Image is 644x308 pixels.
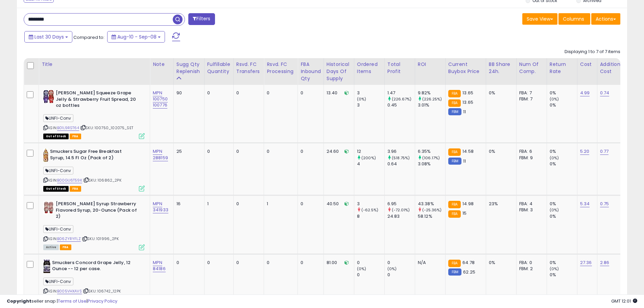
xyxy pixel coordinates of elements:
[463,158,466,164] span: 11
[580,259,592,266] a: 27.36
[43,90,54,103] img: 5155beqH3cL._SL40_.jpg
[448,99,461,107] small: FBA
[550,201,577,207] div: 0%
[387,161,415,167] div: 0.64
[267,260,292,266] div: 0
[600,61,625,75] div: Additional Cost
[387,61,412,75] div: Total Profit
[43,260,50,273] img: 41HfEeKeE6L._SL40_.jpg
[50,148,132,163] b: Smuckers Sugar Free Breakfast Syrup, 14.5 Fl Oz (Pack of 2)
[83,177,121,183] span: | SKU: 106862_2PK
[153,259,166,272] a: MPN 84186
[448,158,461,165] small: FBM
[42,61,147,68] div: Title
[422,207,442,213] small: (-25.36%)
[462,200,474,207] span: 14.98
[448,210,461,218] small: FBA
[82,236,119,241] span: | SKU: 101996_2PK
[327,61,351,82] div: Historical Days Of Supply
[43,186,69,192] span: All listings that are currently out of stock and unavailable for purchase on Amazon
[57,236,81,242] a: B06ZYRYFLZ
[422,155,440,161] small: (106.17%)
[550,61,574,75] div: Return Rate
[448,268,461,276] small: FBM
[591,13,620,25] button: Actions
[580,90,590,96] a: 4.99
[43,278,73,285] span: UNFI-Conv
[153,148,168,161] a: MPN 288159
[153,200,168,213] a: MPN 341933
[153,61,171,68] div: Note
[236,148,259,155] div: 0
[489,148,511,155] div: 0%
[236,201,259,207] div: 0
[357,272,384,278] div: 0
[418,61,443,68] div: ROI
[448,90,461,97] small: FBA
[357,90,384,96] div: 3
[519,155,542,161] div: FBM: 9
[7,298,31,304] strong: Copyright
[117,33,157,40] span: Aug-10 - Sep-08
[462,148,474,155] span: 14.58
[357,148,384,155] div: 12
[43,244,59,250] span: All listings currently available for purchase on Amazon
[357,213,384,219] div: 8
[392,207,410,213] small: (-72.01%)
[153,90,168,109] a: MPN 100750 100776
[565,49,620,55] div: Displaying 1 to 7 of 7 items
[176,61,201,75] div: Sugg Qty Replenish
[70,134,81,139] span: FBA
[550,272,577,278] div: 0%
[387,148,415,155] div: 3.96
[236,90,259,96] div: 0
[550,96,559,102] small: (0%)
[418,213,445,219] div: 58.12%
[600,200,609,207] a: 0.75
[176,201,199,207] div: 16
[58,298,87,304] a: Terms of Use
[558,13,590,25] button: Columns
[327,201,349,207] div: 40.50
[188,13,215,25] button: Filters
[611,298,637,304] span: 2025-10-9 12:01 GMT
[207,90,228,96] div: 0
[173,58,204,85] th: Please note that this number is a calculation based on your required days of coverage and your ve...
[519,201,542,207] div: FBA: 4
[550,148,577,155] div: 0%
[357,201,384,207] div: 3
[387,102,415,108] div: 0.45
[550,90,577,96] div: 0%
[387,201,415,207] div: 6.95
[550,161,577,167] div: 0%
[43,148,145,191] div: ASIN:
[301,201,318,207] div: 0
[580,148,590,155] a: 5.20
[422,96,442,102] small: (226.25%)
[600,90,610,96] a: 0.74
[301,90,318,96] div: 0
[580,200,590,207] a: 5.34
[418,161,445,167] div: 3.08%
[52,260,134,274] b: Smuckers Concord Grape Jelly, 12 Ounce -- 12 per case.
[327,148,349,155] div: 24.60
[418,148,445,155] div: 6.35%
[267,148,292,155] div: 0
[519,90,542,96] div: FBA: 7
[550,207,559,213] small: (0%)
[301,260,318,266] div: 0
[357,161,384,167] div: 4
[56,201,138,221] b: [PERSON_NAME] Syrup Strawberry Flavored Syrup, 20-Ounce (Pack of 2)
[550,102,577,108] div: 0%
[357,61,382,75] div: Ordered Items
[24,31,72,43] button: Last 30 Days
[361,155,376,161] small: (200%)
[361,207,378,213] small: (-62.5%)
[519,96,542,102] div: FBM: 7
[357,102,384,108] div: 3
[43,201,145,249] div: ASIN:
[418,90,445,96] div: 9.82%
[387,90,415,96] div: 1.47
[357,96,366,102] small: (0%)
[107,31,165,43] button: Aug-10 - Sep-08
